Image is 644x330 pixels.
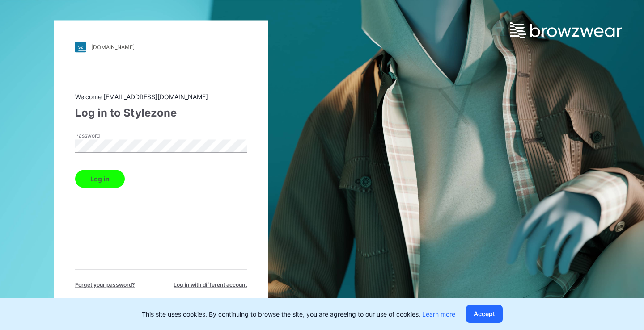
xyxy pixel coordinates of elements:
[174,280,247,288] span: Log in with different account
[75,280,135,288] span: Forget your password?
[91,44,135,50] div: [DOMAIN_NAME]
[510,22,622,38] img: browzwear-logo.e42bd6dac1945053ebaf764b6aa21510.svg
[75,104,247,121] div: Log in to Stylezone
[142,309,455,319] p: This site uses cookies. By continuing to browse the site, you are agreeing to our use of cookies.
[75,42,86,52] img: stylezone-logo.562084cfcfab977791bfbf7441f1a819.svg
[422,310,455,318] a: Learn more
[75,170,125,188] button: Log in
[75,131,138,139] label: Password
[75,92,247,101] div: Welcome [EMAIL_ADDRESS][DOMAIN_NAME]
[466,305,503,323] button: Accept
[75,42,247,52] a: [DOMAIN_NAME]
